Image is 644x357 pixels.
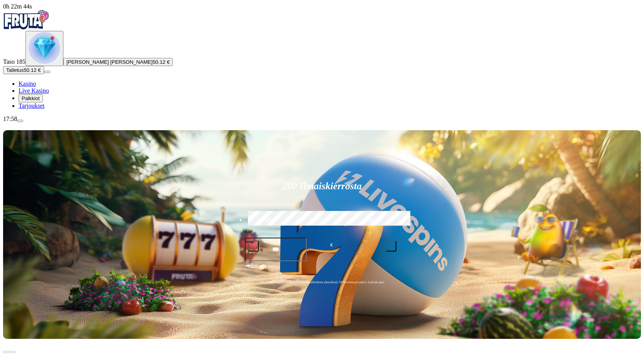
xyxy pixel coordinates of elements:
[330,241,333,249] span: €
[246,210,294,232] label: €50
[29,32,60,64] img: level unlocked
[19,102,44,109] a: Tarjoukset
[3,116,17,122] span: 17:58
[3,66,44,74] button: Talletusplus icon50.12 €
[247,263,280,277] span: Talleta ja pelaa
[3,10,641,109] nav: Primary
[66,59,153,65] span: [PERSON_NAME] [PERSON_NAME]
[25,31,63,66] button: level unlocked
[19,94,43,102] button: Palkkiot
[44,71,50,73] button: menu
[298,210,346,232] label: €150
[22,95,40,101] span: Palkkiot
[3,58,25,65] span: Taso 185
[350,210,398,232] label: €250
[153,59,170,65] span: 50.12 €
[6,67,24,73] span: Talletus
[3,24,49,31] a: Fruta
[251,262,253,267] span: €
[3,80,641,109] nav: Main menu
[3,3,32,10] span: user session time
[245,262,399,277] button: Talleta ja pelaa
[3,10,49,29] img: Fruta
[19,87,49,94] a: Live Kasino
[248,241,259,252] button: minus icon
[3,351,9,353] button: prev slide
[386,241,396,252] button: plus icon
[17,120,23,122] button: menu
[9,351,15,353] button: next slide
[63,58,173,66] button: [PERSON_NAME] [PERSON_NAME]50.12 €
[24,67,41,73] span: 50.12 €
[19,80,36,87] a: Kasino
